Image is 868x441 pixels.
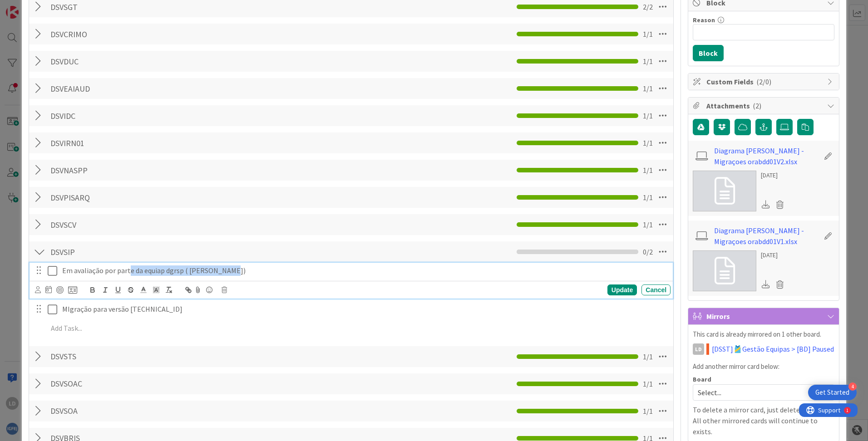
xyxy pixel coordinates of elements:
[643,110,653,121] span: 1 / 1
[712,343,834,354] a: [DSST]🎽Gestão Equipas > [BD] Paused
[761,199,771,211] div: Download
[607,284,637,295] div: Update
[643,137,653,148] span: 1 / 1
[47,53,252,69] input: Add Checklist...
[693,45,724,61] button: Block
[693,16,715,24] label: Reason
[47,26,252,42] input: Add Checklist...
[693,362,834,372] p: Add another mirror card below:
[643,29,653,39] span: 1 / 1
[643,56,653,67] span: 1 / 1
[693,376,711,382] span: Board
[706,76,823,87] span: Custom Fields
[62,304,667,314] p: MIgração para versão [TECHNICAL_ID]
[761,279,771,290] div: Download
[47,403,252,419] input: Add Checklist...
[47,4,49,11] div: 1
[47,162,252,178] input: Add Checklist...
[753,101,761,110] span: ( 2 )
[706,100,823,111] span: Attachments
[761,250,787,260] div: [DATE]
[643,219,653,230] span: 1 / 1
[62,265,667,276] p: Em avaliação por parte da equiap dgrsp ( [PERSON_NAME])
[643,1,653,12] span: 2 / 2
[808,385,857,400] div: Open Get Started checklist, remaining modules: 4
[47,135,252,151] input: Add Checklist...
[693,343,704,355] div: LD
[47,244,252,260] input: Add Checklist...
[643,406,653,416] span: 1 / 1
[19,1,41,12] span: Support
[47,108,252,124] input: Add Checklist...
[698,386,814,399] span: Select...
[714,145,819,167] a: Diagrama [PERSON_NAME] - Migraçoes orabdd01V2.xlsx
[756,77,771,86] span: ( 2/0 )
[706,311,823,322] span: Mirrors
[815,388,849,397] div: Get Started
[643,378,653,389] span: 1 / 1
[643,83,653,94] span: 1 / 1
[47,376,252,392] input: Add Checklist...
[47,348,252,365] input: Add Checklist...
[47,216,252,233] input: Add Checklist...
[643,165,653,176] span: 1 / 1
[848,382,857,391] div: 4
[714,225,819,247] a: Diagrama [PERSON_NAME] - Migraçoes orabdd01V1.xlsx
[693,329,834,340] p: This card is already mirrored on 1 other board.
[693,404,834,437] p: To delete a mirror card, just delete the card. All other mirrored cards will continue to exists.
[641,284,671,295] div: Cancel
[47,80,252,97] input: Add Checklist...
[47,189,252,206] input: Add Checklist...
[643,351,653,362] span: 1 / 1
[643,192,653,203] span: 1 / 1
[643,246,653,257] span: 0 / 2
[761,171,787,180] div: [DATE]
